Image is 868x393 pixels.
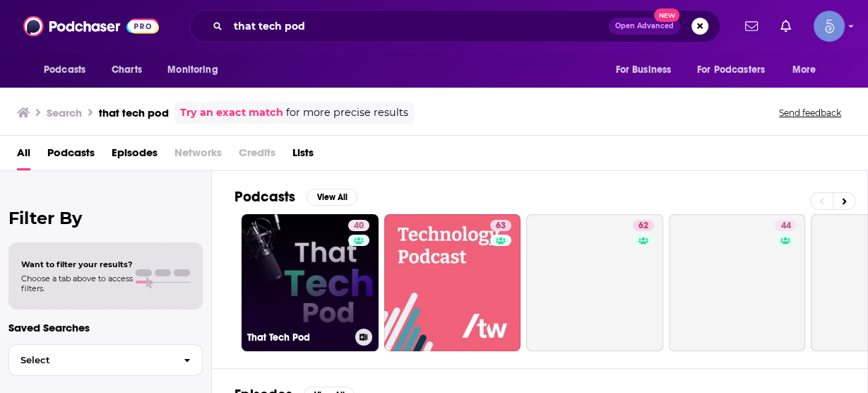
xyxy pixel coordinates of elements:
[21,259,133,269] span: Want to filter your results?
[384,214,521,351] a: 63
[47,106,82,119] h3: Search
[354,219,364,233] span: 40
[44,60,85,80] span: Podcasts
[792,60,816,80] span: More
[814,11,845,42] span: Logged in as Spiral5-G1
[102,57,150,83] a: Charts
[814,11,845,42] img: User Profile
[9,356,172,365] span: Select
[348,220,369,231] a: 40
[814,11,845,42] button: Show profile menu
[112,141,157,170] a: Episodes
[242,214,379,351] a: 40That Tech Pod
[21,274,133,293] span: Choose a tab above to access filters.
[609,18,680,35] button: Open AdvancedNew
[34,57,104,83] button: open menu
[669,214,806,351] a: 44
[775,14,797,38] a: Show notifications dropdown
[654,8,679,22] span: New
[99,106,169,119] h3: that tech pod
[633,220,654,231] a: 62
[775,107,845,119] button: Send feedback
[526,214,663,351] a: 62
[247,332,350,344] h3: That Tech Pod
[47,141,95,170] a: Podcasts
[174,141,222,170] span: Networks
[697,60,765,80] span: For Podcasters
[189,10,720,42] div: Search podcasts, credits, & more...
[239,141,275,170] span: Credits
[286,105,408,121] span: for more precise results
[112,60,142,80] span: Charts
[490,220,511,231] a: 63
[496,219,506,233] span: 63
[605,57,689,83] button: open menu
[8,344,203,376] button: Select
[23,13,159,40] img: Podchaser - Follow, Share and Rate Podcasts
[180,105,283,121] a: Try an exact match
[783,57,834,83] button: open menu
[688,57,785,83] button: open menu
[638,219,648,233] span: 62
[780,219,790,233] span: 44
[615,23,674,30] span: Open Advanced
[228,15,609,37] input: Search podcasts, credits, & more...
[167,60,218,80] span: Monitoring
[292,141,314,170] a: Lists
[615,60,671,80] span: For Business
[8,321,203,334] p: Saved Searches
[17,141,30,170] a: All
[8,208,203,228] h2: Filter By
[234,188,357,206] a: PodcastsView All
[775,220,796,231] a: 44
[234,188,295,206] h2: Podcasts
[157,57,236,83] button: open menu
[307,189,357,206] button: View All
[739,14,763,38] a: Show notifications dropdown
